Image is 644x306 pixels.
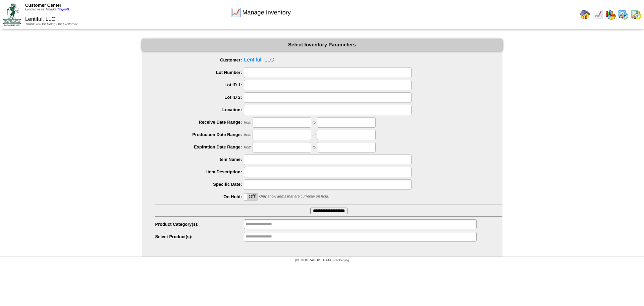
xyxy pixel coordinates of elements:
[618,9,629,20] img: calendarprod.gif
[244,193,258,201] div: OnOff
[25,16,55,22] span: Lentiful, LLC
[244,133,251,137] span: from
[155,234,244,239] label: Select Product(s):
[155,132,244,137] label: Production Date Range:
[605,9,616,20] img: graph.gif
[155,157,244,162] label: Item Name:
[155,169,244,174] label: Item Description:
[25,23,78,26] span: Thank You for Being Our Customer!
[25,8,69,11] span: Logged in as Tmadjar
[243,9,291,16] span: Manage Inventory
[259,194,329,199] span: Only show items that are currently on hold.
[313,145,316,149] span: to
[230,7,241,18] img: line_graph.gif
[592,9,603,20] img: line_graph.gif
[155,82,244,87] label: Lot ID 1:
[3,3,21,26] img: ZoRoCo_Logo(Green%26Foil)%20jpg.webp
[580,9,590,20] img: home.gif
[155,182,244,187] label: Specific Date:
[155,120,244,125] label: Receive Date Range:
[244,121,251,125] span: from
[155,95,244,100] label: Lot ID 2:
[295,259,349,262] span: [DEMOGRAPHIC_DATA] Packaging
[58,8,69,11] a: (logout)
[142,39,502,51] div: Select Inventory Parameters
[631,9,641,20] img: calendarinout.gif
[155,57,244,62] label: Customer:
[155,194,244,199] label: On Hold:
[155,107,244,112] label: Location:
[25,3,61,8] span: Customer Center
[155,222,244,227] label: Product Category(s):
[155,70,244,75] label: Lot Number:
[313,121,316,125] span: to
[244,193,258,200] label: Off
[313,133,316,137] span: to
[155,55,502,65] span: Lentiful, LLC
[155,144,244,149] label: Expiration Date Range:
[244,145,251,149] span: from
